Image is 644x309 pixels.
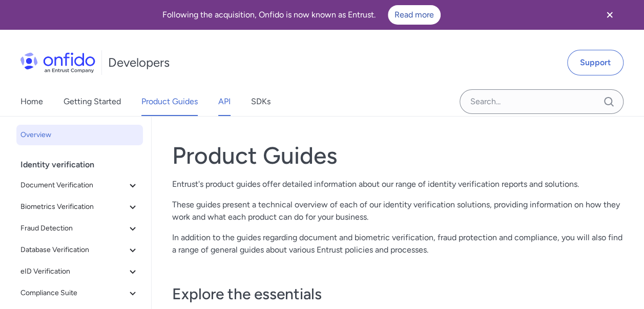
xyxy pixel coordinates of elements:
[16,283,143,303] button: Compliance Suite
[20,154,147,175] div: Identity verification
[141,87,198,116] a: Product Guides
[20,129,139,141] span: Overview
[64,87,121,116] a: Getting Started
[604,9,616,21] svg: Close banner
[20,287,127,299] span: Compliance Suite
[388,5,441,25] a: Read more
[20,87,43,116] a: Home
[16,125,143,145] a: Overview
[172,141,624,170] h1: Product Guides
[16,240,143,260] button: Database Verification
[20,244,127,256] span: Database Verification
[172,284,624,304] h3: Explore the essentials
[20,52,95,73] img: Onfido Logo
[172,199,624,223] p: These guides present a technical overview of each of our identity verification solutions, providi...
[12,5,591,25] div: Following the acquisition, Onfido is now known as Entrust.
[16,175,143,196] button: Document Verification
[172,231,624,256] p: In addition to the guides regarding document and biometric verification, fraud protection and com...
[20,222,127,235] span: Fraud Detection
[20,179,127,191] span: Document Verification
[460,89,624,114] input: Onfido search input field
[16,197,143,217] button: Biometrics Verification
[218,87,231,116] a: API
[251,87,271,116] a: SDKs
[16,261,143,282] button: eID Verification
[172,178,624,190] p: Entrust's product guides offer detailed information about our range of identity verification repo...
[16,218,143,239] button: Fraud Detection
[108,54,170,71] h1: Developers
[591,2,629,28] button: Close banner
[20,201,127,213] span: Biometrics Verification
[567,50,624,75] a: Support
[20,265,127,278] span: eID Verification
